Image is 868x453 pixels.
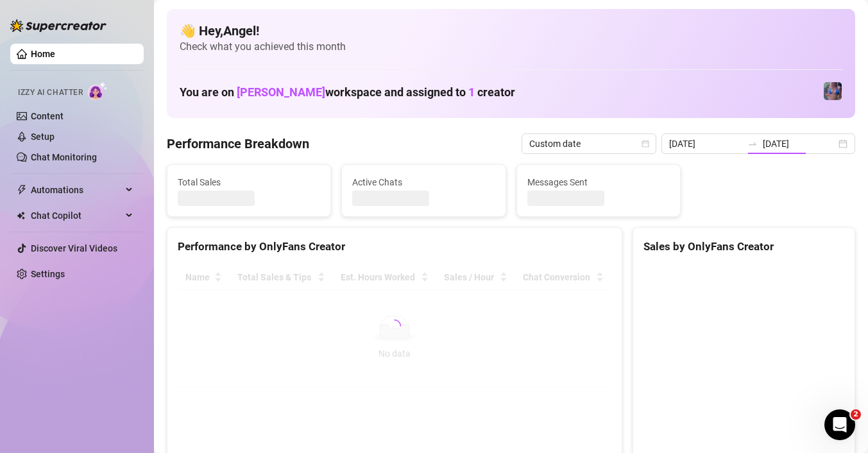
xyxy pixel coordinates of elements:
[31,152,97,162] a: Chat Monitoring
[31,111,64,121] a: Content
[31,180,122,200] span: Automations
[669,137,742,151] input: Start date
[529,134,649,153] span: Custom date
[180,40,842,54] span: Check what you achieved this month
[178,238,611,255] div: Performance by OnlyFans Creator
[31,269,65,279] a: Settings
[824,82,842,100] img: Jaylie
[17,211,25,220] img: Chat Copilot
[527,175,670,189] span: Messages Sent
[642,140,649,148] span: calendar
[18,87,83,99] span: Izzy AI Chatter
[747,139,758,149] span: to
[178,175,320,189] span: Total Sales
[237,85,325,99] span: [PERSON_NAME]
[31,205,122,226] span: Chat Copilot
[824,409,855,440] iframe: Intercom live chat
[352,175,495,189] span: Active Chats
[763,137,836,151] input: End date
[180,85,515,99] h1: You are on workspace and assigned to creator
[851,409,861,420] span: 2
[468,85,475,99] span: 1
[31,49,55,59] a: Home
[167,135,309,153] h4: Performance Breakdown
[31,132,55,142] a: Setup
[88,81,108,100] img: AI Chatter
[747,139,758,149] span: swap-right
[643,238,844,255] div: Sales by OnlyFans Creator
[387,318,402,334] span: loading
[17,185,27,195] span: thunderbolt
[180,22,842,40] h4: 👋 Hey, Angel !
[10,19,106,32] img: logo-BBDzfeDw.svg
[31,243,117,253] a: Discover Viral Videos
